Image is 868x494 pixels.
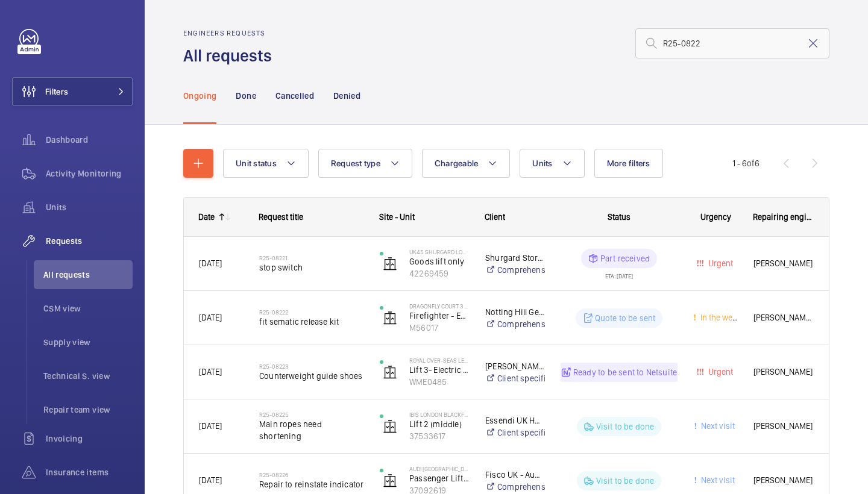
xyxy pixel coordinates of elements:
[199,475,222,485] span: [DATE]
[46,134,133,146] span: Dashboard
[700,212,731,222] span: Urgency
[183,90,216,102] p: Ongoing
[318,149,412,178] button: Request type
[199,313,222,322] span: [DATE]
[409,364,470,376] p: Lift 3- Electric Passenger/Goods Lift
[259,363,364,370] h2: R25-08223
[46,466,133,478] span: Insurance items
[223,149,309,178] button: Unit status
[259,212,303,222] span: Request title
[199,258,222,268] span: [DATE]
[485,414,545,427] p: Essendi UK Hotels 1 Limited
[183,45,279,67] h1: All requests
[753,419,814,433] span: [PERSON_NAME]
[706,258,733,268] span: Urgent
[753,311,814,325] span: [PERSON_NAME] de [PERSON_NAME]
[605,268,633,279] div: ETA: [DATE]
[199,421,222,431] span: [DATE]
[46,235,133,247] span: Requests
[698,313,741,322] span: In the week
[383,257,397,271] img: elevator.svg
[259,411,364,418] h2: R25-08225
[259,261,364,274] span: stop switch
[596,475,655,487] p: Visit to be done
[753,365,814,379] span: [PERSON_NAME]
[435,158,479,168] span: Chargeable
[198,212,215,222] div: Date
[409,310,470,322] p: Firefighter - EPL No 4 Flats 58-67
[259,254,364,261] h2: R25-08221
[699,475,735,485] span: Next visit
[383,311,397,325] img: elevator.svg
[379,212,415,222] span: Site - Unit
[45,86,68,98] span: Filters
[422,149,511,178] button: Chargeable
[383,365,397,380] img: elevator.svg
[409,430,470,442] p: 37533617
[46,167,133,180] span: Activity Monitoring
[409,267,470,280] p: 42269459
[485,318,545,330] a: Comprehensive
[259,308,364,316] h2: R25-08222
[12,77,133,106] button: Filters
[409,357,470,364] p: Royal Over-Seas League
[236,158,277,168] span: Unit status
[259,370,364,382] span: Counterweight guide shoes
[485,372,545,384] a: Client specific
[485,481,545,493] a: Comprehensive
[43,336,133,348] span: Supply view
[409,302,470,310] p: Dragonfly Court 3 Flats 58-67
[43,302,133,314] span: CSM view
[753,257,814,270] span: [PERSON_NAME]
[199,367,222,377] span: [DATE]
[259,471,364,478] h2: R25-08226
[753,212,814,222] span: Repairing engineer
[259,316,364,328] span: fit sematic release kit
[747,158,755,168] span: of
[409,322,470,334] p: M56017
[409,411,470,418] p: IBIS LONDON BLACKFRIARS
[43,269,133,281] span: All requests
[520,149,584,178] button: Units
[608,212,631,222] span: Status
[594,149,663,178] button: More filters
[409,472,470,484] p: Passenger Lift East - Lift 1 (10912899)
[600,252,650,264] p: Part received
[46,201,133,213] span: Units
[409,418,470,430] p: Lift 2 (middle)
[573,366,677,378] p: Ready to be sent to Netsuite
[635,28,829,58] input: Search by request number or quote number
[732,159,759,167] span: 1 - 6 6
[259,418,364,442] span: Main ropes need shortening
[259,478,364,490] span: Repair to reinstate indicator
[485,252,545,264] p: Shurgard Storage
[699,421,735,431] span: Next visit
[183,29,279,37] h2: Engineers requests
[43,404,133,416] span: Repair team view
[607,158,650,168] span: More filters
[331,158,380,168] span: Request type
[409,255,470,267] p: Goods lift only
[383,419,397,434] img: elevator.svg
[409,248,470,255] p: UK45 Shurgard London Euston
[409,376,470,388] p: WME0485
[596,421,655,433] p: Visit to be done
[485,264,545,276] a: Comprehensive
[706,367,733,377] span: Urgent
[532,158,552,168] span: Units
[595,312,656,324] p: Quote to be sent
[333,90,360,102] p: Denied
[383,474,397,488] img: elevator.svg
[409,465,470,472] p: Audi [GEOGRAPHIC_DATA] ([GEOGRAPHIC_DATA])
[485,360,545,372] p: [PERSON_NAME] [PERSON_NAME] + [PERSON_NAME] - [PERSON_NAME]
[43,370,133,382] span: Technical S. view
[236,90,256,102] p: Done
[485,212,505,222] span: Client
[485,469,545,481] p: Fisco UK - Audi [GEOGRAPHIC_DATA]
[753,474,814,487] span: [PERSON_NAME]
[485,427,545,439] a: Client specific
[275,90,314,102] p: Cancelled
[485,306,545,318] p: Notting Hill Genesis
[46,433,133,445] span: Invoicing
